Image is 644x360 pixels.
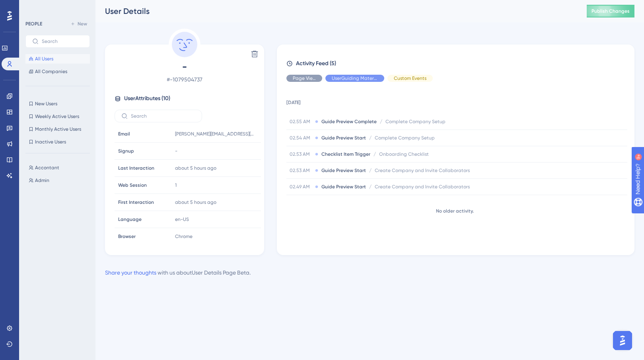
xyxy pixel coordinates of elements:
span: Create Company and Invite Collaborators [375,184,470,190]
button: Inactive Users [25,137,90,147]
span: Browser [118,233,136,240]
button: Weekly Active Users [25,112,90,121]
span: New [78,21,87,27]
span: / [369,135,372,141]
span: Checklist Item Trigger [321,151,370,157]
span: Need Help? [19,2,50,12]
td: [DATE] [286,88,627,114]
input: Search [131,113,195,119]
span: Weekly Active Users [35,113,79,120]
button: All Users [25,54,90,64]
button: Accontant [25,163,95,172]
button: All Companies [25,67,90,76]
div: User Details [105,6,567,17]
span: [PERSON_NAME][EMAIL_ADDRESS][DOMAIN_NAME] [175,131,255,137]
span: Language [118,216,142,223]
span: Complete Company Setup [385,118,446,125]
span: 02.49 AM [290,184,312,190]
button: New [68,19,90,29]
span: All Companies [35,68,67,75]
span: New Users [35,101,57,107]
span: / [369,184,372,190]
iframe: UserGuiding AI Assistant Launcher [611,329,634,352]
input: Search [42,39,83,44]
span: Web Session [118,182,147,188]
span: User Attributes ( 10 ) [124,94,170,103]
span: Guide Preview Start [321,135,366,141]
span: Publish Changes [591,8,630,14]
div: 9+ [54,4,59,10]
span: / [374,151,376,157]
span: Monthly Active Users [35,126,81,132]
span: Admin [35,177,49,184]
span: Create Company and Invite Collaborators [375,167,470,174]
span: UserGuiding Material [332,75,378,81]
span: 02.55 AM [290,118,312,125]
time: about 5 hours ago [175,199,216,205]
span: Complete Company Setup [375,135,435,141]
span: Custom Events [394,75,426,81]
button: New Users [25,99,90,108]
span: 02.54 AM [290,135,312,141]
span: Email [118,131,130,137]
span: 02.53 AM [290,151,312,157]
span: Guide Preview Complete [321,118,377,125]
button: Admin [25,176,95,185]
span: Guide Preview Start [321,184,366,190]
div: with us about User Details Page Beta . [105,268,251,277]
span: - [175,148,177,154]
span: Guide Preview Start [321,167,366,174]
span: All Users [35,56,53,62]
span: # -1079504737 [115,75,255,84]
span: Chrome [175,233,193,240]
span: Onboarding Checklist [379,151,429,157]
div: PEOPLE [25,21,42,27]
span: / [369,167,372,174]
time: about 5 hours ago [175,165,216,171]
span: Activity Feed (5) [296,59,336,68]
span: Last Interaction [118,165,154,171]
div: No older activity. [286,208,623,214]
span: / [380,118,382,125]
button: Monthly Active Users [25,124,90,134]
span: First Interaction [118,199,154,205]
span: Accontant [35,165,59,171]
span: en-US [175,216,189,223]
button: Publish Changes [587,5,634,17]
span: 02.53 AM [290,167,312,174]
a: Share your thoughts [105,269,156,276]
span: Signup [118,148,134,154]
span: Page View [293,75,316,81]
span: - [115,60,255,73]
span: Inactive Users [35,139,66,145]
span: 1 [175,182,177,188]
